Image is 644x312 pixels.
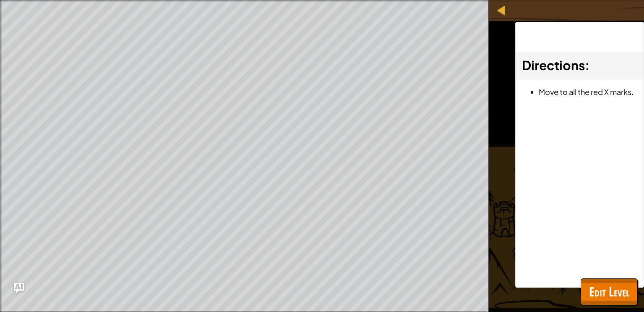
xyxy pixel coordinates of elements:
button: Edit Level [581,278,638,305]
span: Edit Level [589,283,629,300]
h3: : [522,56,637,75]
span: Directions [522,57,585,73]
button: Ask AI [14,283,24,293]
li: Move to all the red X marks. [539,86,637,98]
